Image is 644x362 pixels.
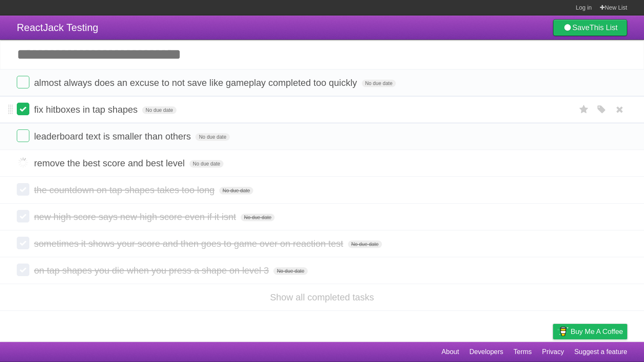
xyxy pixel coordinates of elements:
span: new high score says new high score even if it isnt [34,212,238,222]
span: leaderboard text is smaller than others [34,131,193,142]
span: the countdown on tap shapes takes too long [34,185,217,195]
a: Privacy [542,344,564,360]
a: Buy me a coffee [553,324,627,339]
span: No due date [219,187,253,194]
label: Done [17,129,29,142]
span: No due date [195,133,229,141]
a: Terms [514,344,532,360]
a: Developers [469,344,503,360]
span: No due date [273,267,307,275]
span: sometimes it shows your score and then goes to game over on reaction test [34,238,345,249]
a: Show all completed tasks [270,292,374,303]
span: No due date [190,160,223,168]
label: Star task [576,103,592,116]
a: SaveThis List [553,19,627,36]
label: Done [17,76,29,88]
span: No due date [142,106,176,114]
span: No due date [348,240,382,248]
span: almost always does an excuse to not save like gameplay completed too quickly [34,78,359,88]
b: This List [589,23,618,32]
span: ReactJack Testing [17,22,98,33]
label: Done [17,237,29,249]
label: Done [17,103,29,115]
span: Buy me a coffee [571,324,623,339]
span: fix hitboxes in tap shapes [34,104,140,115]
label: Done [17,264,29,276]
a: About [441,344,459,360]
label: Done [17,210,29,222]
span: No due date [241,214,275,221]
img: Buy me a coffee [557,324,569,339]
span: No due date [362,80,396,87]
span: remove the best score and best level [34,158,187,168]
label: Done [17,183,29,196]
label: Done [17,156,29,169]
a: Suggest a feature [574,344,627,360]
span: on tap shapes you die when you press a shape on level 3 [34,265,271,276]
